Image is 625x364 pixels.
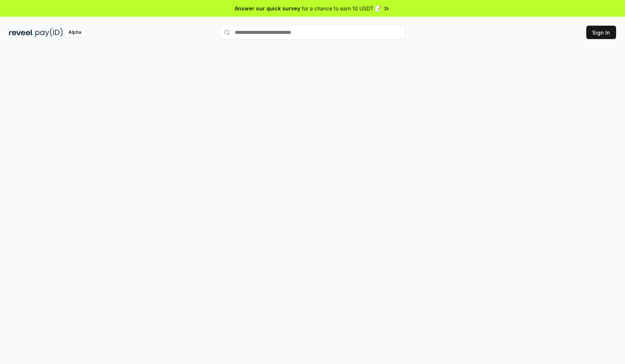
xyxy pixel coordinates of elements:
[302,4,381,12] span: for a chance to earn 10 USDT 📝
[235,4,300,12] span: Answer our quick survey
[586,26,616,39] button: Sign In
[64,28,85,37] div: Alpha
[35,28,63,37] img: pay_id
[9,28,34,37] img: reveel_dark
